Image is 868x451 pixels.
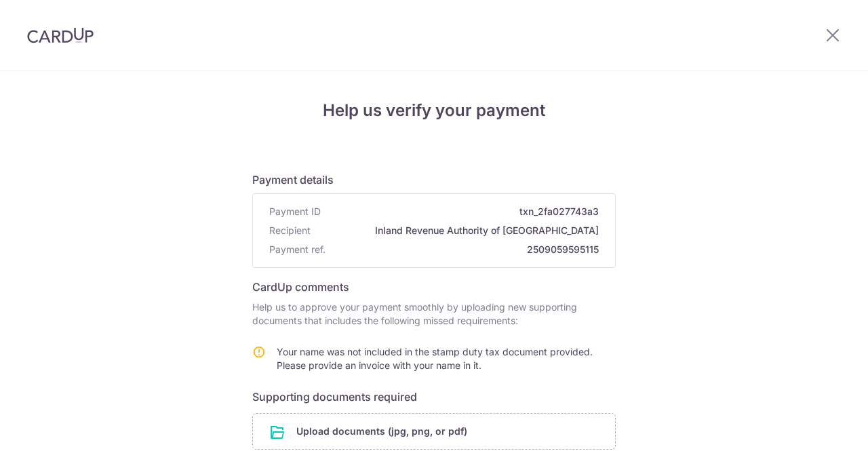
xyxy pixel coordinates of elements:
[269,224,311,237] span: Recipient
[326,205,599,218] span: txn_2fa027743a3
[331,243,599,256] span: 2509059595115
[269,205,321,218] span: Payment ID
[252,300,616,328] p: Help us to approve your payment smoothly by uploading new supporting documents that includes the ...
[252,98,616,123] h4: Help us verify your payment
[252,389,616,405] h6: Supporting documents required
[27,27,94,43] img: CardUp
[277,346,593,371] span: Your name was not included in the stamp duty tax document provided. Please provide an invoice wit...
[269,243,325,256] span: Payment ref.
[252,413,616,450] div: Upload documents (jpg, png, or pdf)
[316,224,599,237] span: Inland Revenue Authority of [GEOGRAPHIC_DATA]
[252,279,616,295] h6: CardUp comments
[252,172,616,188] h6: Payment details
